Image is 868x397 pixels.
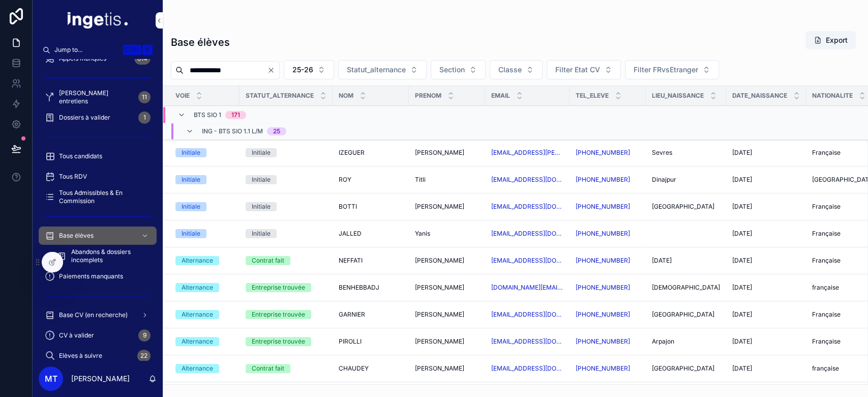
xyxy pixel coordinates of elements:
[491,337,563,346] a: [EMAIL_ADDRESS][DOMAIN_NAME]
[812,337,841,346] span: Française
[273,127,280,135] div: 25
[576,283,640,292] a: [PHONE_NUMBER]
[51,247,157,265] a: Abandons & dossiers incomplets
[576,176,630,184] a: [PHONE_NUMBER]
[252,337,305,346] div: Entreprise trouvée
[339,337,362,346] span: PIROLLI
[267,66,279,74] button: Clear
[576,203,630,211] a: [PHONE_NUMBER]
[182,283,213,292] div: Alternance
[576,337,630,346] a: [PHONE_NUMBER]
[39,267,157,286] a: Paiements manquants
[732,310,800,319] a: [DATE]
[547,60,621,79] button: Select Button
[812,203,841,211] span: Française
[39,306,157,324] a: Base CV (en recherche)
[415,257,479,265] a: [PERSON_NAME]
[652,257,720,265] a: [DATE]
[576,310,630,319] a: [PHONE_NUMBER]
[339,176,351,184] span: ROY
[171,35,230,49] h1: Base élèves
[182,202,200,211] div: Initiale
[202,127,263,135] span: ING - BTS SIO 1.1 L/M
[491,283,563,292] a: [DOMAIN_NAME][EMAIL_ADDRESS][DOMAIN_NAME]
[339,283,379,292] span: BENHEBBADJ
[555,65,600,75] span: Filter Etat CV
[59,352,102,360] span: Elèves à suivre
[652,283,720,292] span: [DEMOGRAPHIC_DATA]
[175,229,233,238] a: Initiale
[732,203,752,211] span: [DATE]
[732,283,752,292] span: [DATE]
[137,350,151,362] div: 22
[576,364,630,373] a: [PHONE_NUMBER]
[292,65,313,75] span: 25-26
[491,364,563,373] a: [EMAIL_ADDRESS][DOMAIN_NAME]
[339,337,403,346] a: PIROLLI
[732,337,752,346] span: [DATE]
[246,92,314,100] span: Statut_alternance
[246,256,326,265] a: Contrat fait
[415,310,479,319] a: [PERSON_NAME]
[491,230,563,238] a: [EMAIL_ADDRESS][DOMAIN_NAME]
[732,257,752,265] span: [DATE]
[252,175,271,184] div: Initiale
[652,337,720,346] a: Arpajon
[59,311,128,319] span: Base CV (en recherche)
[634,65,698,75] span: Filter FRvsEtranger
[732,364,800,373] a: [DATE]
[39,108,157,127] a: Dossiers à valider1
[490,60,543,79] button: Select Button
[339,364,369,373] span: CHAUDEY
[576,203,640,211] a: [PHONE_NUMBER]
[59,173,87,181] span: Tous RDV
[39,41,157,59] button: Jump to...CtrlK
[339,92,353,100] span: NOM
[652,176,676,184] span: Dinajpur
[652,310,720,319] a: [GEOGRAPHIC_DATA]
[138,111,151,124] div: 1
[182,175,200,184] div: Initiale
[252,229,271,238] div: Initiale
[339,149,403,157] a: IZEGUER
[415,149,464,157] span: [PERSON_NAME]
[576,310,640,319] a: [PHONE_NUMBER]
[246,202,326,211] a: Initiale
[576,283,630,292] a: [PHONE_NUMBER]
[415,230,479,238] a: Yanis
[182,337,213,346] div: Alternance
[491,257,563,265] a: [EMAIL_ADDRESS][DOMAIN_NAME]
[339,176,403,184] a: ROY
[732,176,752,184] span: [DATE]
[415,364,479,373] a: [PERSON_NAME]
[39,147,157,165] a: Tous candidats
[576,230,640,238] a: [PHONE_NUMBER]
[338,60,427,79] button: Select Button
[812,364,839,373] span: française
[339,364,403,373] a: CHAUDEY
[415,257,464,265] span: [PERSON_NAME]
[252,148,271,157] div: Initiale
[347,65,406,75] span: Statut_alternance
[246,148,326,157] a: Initiale
[812,149,841,157] span: Française
[491,92,510,100] span: Email
[175,148,233,157] a: Initiale
[576,149,630,157] a: [PHONE_NUMBER]
[576,257,630,265] a: [PHONE_NUMBER]
[59,232,94,240] span: Base élèves
[732,364,752,373] span: [DATE]
[59,152,102,160] span: Tous candidats
[71,374,130,384] p: [PERSON_NAME]
[732,230,752,238] span: [DATE]
[252,310,305,319] div: Entreprise trouvée
[491,176,563,184] a: [EMAIL_ADDRESS][DOMAIN_NAME]
[491,203,563,211] a: [EMAIL_ADDRESS][DOMAIN_NAME]
[439,65,465,75] span: Section
[415,283,479,292] a: [PERSON_NAME]
[39,188,157,206] a: Tous Admissibles & En Commission
[652,364,714,373] span: [GEOGRAPHIC_DATA]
